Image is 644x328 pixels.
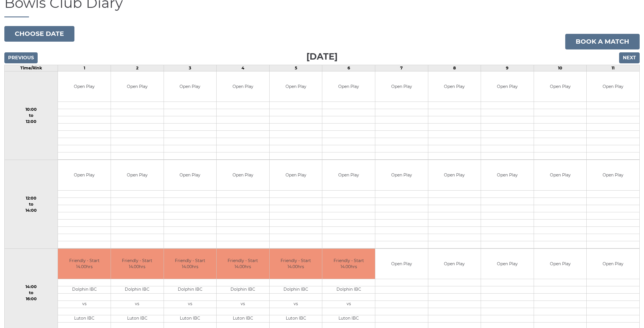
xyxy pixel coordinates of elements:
td: Open Play [375,160,428,190]
td: Friendly - Start 14.00hrs [164,249,217,279]
td: Open Play [164,71,217,102]
button: Choose date [4,26,74,42]
input: Previous [4,52,38,63]
td: Luton IBC [111,315,164,323]
td: Open Play [217,71,269,102]
td: Dolphin IBC [111,286,164,294]
td: Open Play [587,71,639,102]
td: 1 [58,65,111,71]
td: Open Play [428,160,481,190]
td: 4 [217,65,270,71]
td: 2 [111,65,164,71]
td: Time/Rink [5,65,58,71]
td: Open Play [164,160,217,190]
td: Dolphin IBC [217,286,269,294]
td: Luton IBC [270,315,322,323]
td: Open Play [534,71,587,102]
td: Open Play [322,71,375,102]
td: 3 [164,65,217,71]
td: Open Play [111,160,164,190]
td: Friendly - Start 14.00hrs [322,249,375,279]
a: Book a match [565,34,640,49]
td: Open Play [587,160,639,190]
td: Luton IBC [58,315,111,323]
td: 12:00 to 14:00 [5,160,58,249]
td: vs [58,301,111,308]
td: vs [322,301,375,308]
td: Open Play [428,71,481,102]
td: Open Play [217,160,269,190]
td: 6 [322,65,375,71]
td: 10:00 to 12:00 [5,71,58,160]
td: 5 [269,65,322,71]
td: vs [217,301,269,308]
td: Open Play [534,249,587,279]
td: Dolphin IBC [164,286,217,294]
td: Open Play [428,249,481,279]
td: Open Play [270,71,322,102]
td: Open Play [375,71,428,102]
td: Luton IBC [217,315,269,323]
td: Open Play [58,160,111,190]
td: Open Play [58,71,111,102]
td: Friendly - Start 14.00hrs [58,249,111,279]
td: Open Play [534,160,587,190]
input: Next [619,52,640,63]
td: 9 [481,65,534,71]
td: Dolphin IBC [270,286,322,294]
td: Open Play [481,160,534,190]
td: Friendly - Start 14.00hrs [270,249,322,279]
td: 8 [428,65,481,71]
td: vs [164,301,217,308]
td: Open Play [322,160,375,190]
td: Friendly - Start 14.00hrs [217,249,269,279]
td: Open Play [375,249,428,279]
td: vs [270,301,322,308]
td: Dolphin IBC [322,286,375,294]
td: Luton IBC [322,315,375,323]
td: Open Play [481,71,534,102]
td: 11 [587,65,640,71]
td: Friendly - Start 14.00hrs [111,249,164,279]
td: 10 [534,65,587,71]
td: Luton IBC [164,315,217,323]
td: 7 [375,65,428,71]
td: Open Play [481,249,534,279]
td: Open Play [270,160,322,190]
td: Open Play [111,71,164,102]
td: Dolphin IBC [58,286,111,294]
td: Open Play [587,249,639,279]
td: vs [111,301,164,308]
